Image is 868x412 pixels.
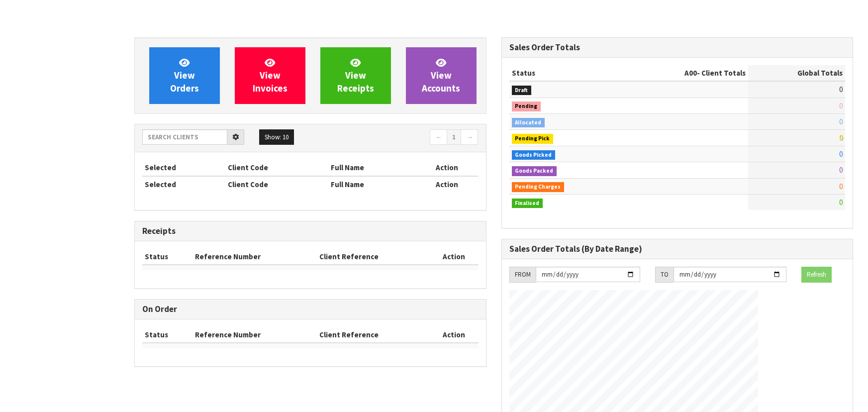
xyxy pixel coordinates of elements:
th: Client Code [225,160,329,176]
span: A00 [684,68,697,78]
th: Action [430,327,478,343]
th: Selected [142,160,225,176]
th: Global Totals [748,65,845,81]
span: View Invoices [253,57,288,94]
span: Draft [512,86,532,96]
span: View Receipts [337,57,374,94]
span: 0 [839,182,843,191]
th: Selected [142,176,225,192]
nav: Page navigation [318,129,479,147]
a: → [461,129,478,145]
th: Reference Number [193,327,317,343]
a: ViewReceipts [320,47,391,104]
input: Search clients [142,129,227,145]
span: Pending Pick [512,134,554,144]
h3: Receipts [142,226,479,236]
span: Goods Picked [512,150,556,160]
th: Action [416,176,479,192]
span: Pending Charges [512,182,565,192]
th: Status [509,65,620,81]
th: Full Name [328,176,416,192]
th: Client Reference [317,327,430,343]
th: Action [416,160,479,176]
a: ViewOrders [149,47,220,104]
span: Pending [512,102,541,111]
span: View Accounts [422,57,460,94]
a: ViewInvoices [235,47,305,104]
th: Client Code [225,176,329,192]
div: FROM [509,267,536,283]
th: - Client Totals [620,65,748,81]
div: TO [655,267,674,283]
th: Status [142,249,193,265]
span: 0 [839,117,843,126]
th: Reference Number [193,249,317,265]
button: Refresh [801,267,832,283]
h3: On Order [142,305,479,314]
h3: Sales Order Totals (By Date Range) [509,244,846,254]
span: Allocated [512,118,545,128]
h3: Sales Order Totals [509,43,846,52]
span: View Orders [170,57,199,94]
span: 0 [839,101,843,110]
span: 0 [839,85,843,94]
span: 0 [839,133,843,142]
a: ← [430,129,447,145]
span: 0 [839,165,843,175]
th: Action [430,249,478,265]
button: Show: 10 [259,129,294,145]
span: Goods Packed [512,166,557,176]
span: Finalised [512,199,543,208]
th: Full Name [328,160,416,176]
span: 0 [839,149,843,159]
span: 0 [839,198,843,207]
th: Client Reference [317,249,430,265]
th: Status [142,327,193,343]
a: ViewAccounts [406,47,477,104]
a: 1 [447,129,461,145]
